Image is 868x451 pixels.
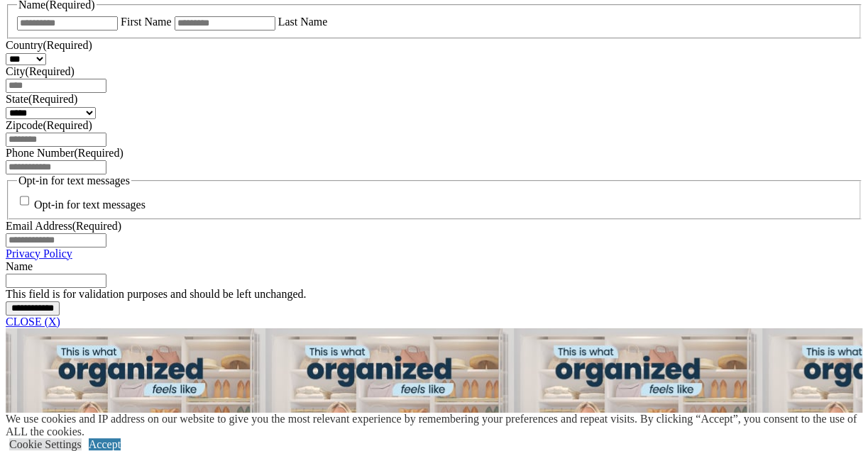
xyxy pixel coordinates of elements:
[72,220,121,232] span: (Required)
[6,65,75,77] label: City
[6,288,862,301] div: This field is for validation purposes and should be left unchanged.
[74,147,123,159] span: (Required)
[28,93,77,105] span: (Required)
[89,438,121,450] a: Accept
[121,16,172,28] label: First Name
[6,93,77,105] label: State
[278,16,328,28] label: Last Name
[6,247,72,260] a: Privacy Policy
[43,119,92,131] span: (Required)
[6,316,60,328] a: CLOSE (X)
[43,39,92,51] span: (Required)
[6,413,868,438] div: We use cookies and IP address on our website to give you the most relevant experience by remember...
[6,39,92,51] label: Country
[6,119,92,131] label: Zipcode
[34,199,145,211] label: Opt-in for text messages
[9,438,82,450] a: Cookie Settings
[6,260,33,272] label: Name
[17,174,131,187] legend: Opt-in for text messages
[26,65,75,77] span: (Required)
[6,220,121,232] label: Email Address
[6,147,123,159] label: Phone Number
